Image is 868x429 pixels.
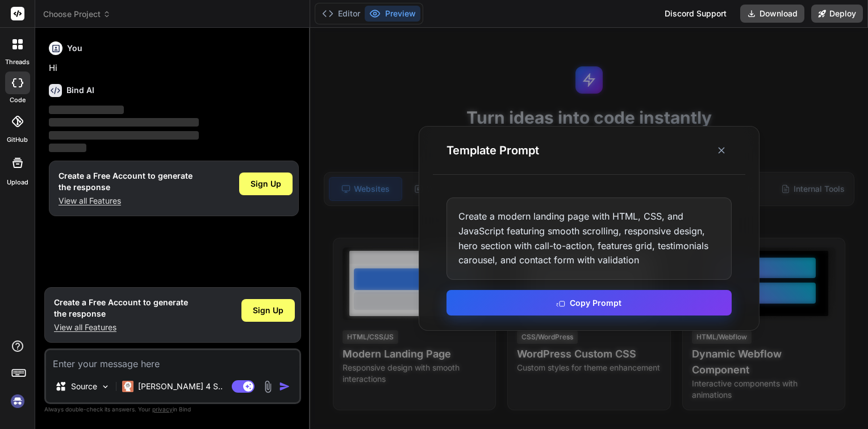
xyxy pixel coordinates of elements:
img: attachment [261,380,274,393]
span: Sign Up [251,178,281,190]
p: [PERSON_NAME] 4 S.. [138,381,223,392]
img: Pick Models [101,382,110,392]
span: ‌ [49,131,199,140]
img: Claude 4 Sonnet [122,381,133,392]
img: signin [8,392,27,411]
p: View all Features [59,195,193,207]
div: Discord Support [658,5,733,23]
label: Upload [7,178,28,187]
p: View all Features [54,322,188,333]
span: ‌ [49,106,124,114]
label: GitHub [7,135,28,145]
h1: Create a Free Account to generate the response [59,170,193,193]
button: Preview [365,6,420,22]
span: ‌ [49,118,199,127]
p: Source [71,381,97,392]
label: code [10,95,26,105]
button: Download [740,5,804,23]
h6: You [67,43,82,54]
span: Sign Up [253,305,283,316]
h6: Bind AI [66,85,94,96]
div: Create a modern landing page with HTML, CSS, and JavaScript featuring smooth scrolling, responsiv... [446,197,732,279]
span: privacy [152,406,173,413]
label: threads [5,57,30,67]
h3: Template Prompt [446,142,539,158]
span: ‌ [49,144,86,152]
h1: Create a Free Account to generate the response [54,297,188,319]
p: Hi [49,62,299,75]
button: Editor [318,6,365,22]
span: Choose Project [43,9,111,20]
p: Always double-check its answers. Your in Bind [44,404,301,415]
img: icon [279,381,290,392]
button: Copy Prompt [446,290,732,316]
button: Deploy [811,5,863,23]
